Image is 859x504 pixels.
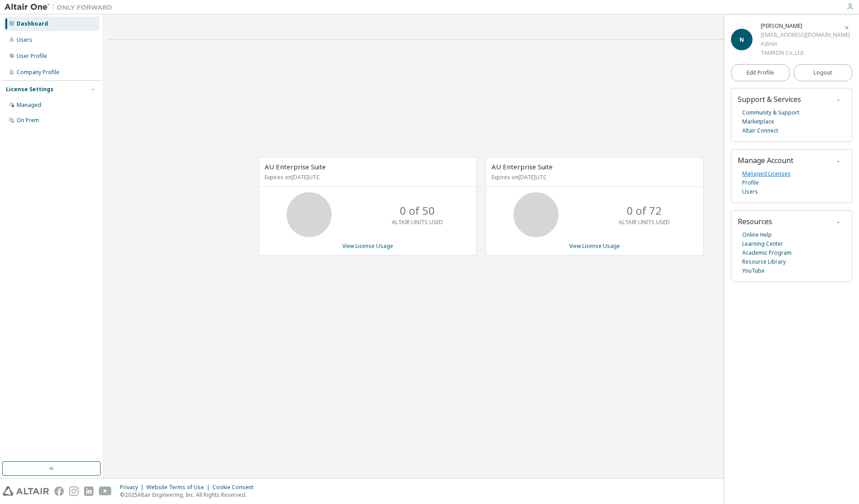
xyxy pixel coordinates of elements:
a: Managed Licenses [742,169,791,178]
a: Online Help [742,230,772,239]
div: Dashboard [17,20,48,27]
a: Edit Profile [731,64,790,81]
p: 0 of 50 [400,203,435,218]
span: Manage Account [738,155,793,165]
div: User Profile [17,53,47,60]
a: YouTube [742,266,765,275]
span: Edit Profile [747,69,774,76]
img: linkedin.svg [84,486,93,496]
span: AU Enterprise Suite [265,162,326,171]
img: altair_logo.svg [3,486,49,496]
span: Resources [738,217,772,226]
a: Profile [742,178,759,187]
div: Cookie Consent [213,484,259,491]
div: License Settings [6,86,53,93]
div: Company Profile [17,69,59,76]
div: [EMAIL_ADDRESS][DOMAIN_NAME] [761,31,850,40]
span: AU Enterprise Suite [491,162,553,171]
p: © 2025 Altair Engineering, Inc. All Rights Reserved. [120,491,259,499]
div: Users [17,36,32,44]
a: Community & Support [742,108,799,117]
a: Learning Center [742,239,783,248]
div: Privacy [120,484,146,491]
img: instagram.svg [69,486,79,496]
div: Website Terms of Use [146,484,213,491]
a: Resource Library [742,257,786,266]
img: Altair One [4,3,117,12]
p: ALTAIR UNITS USED [619,218,670,226]
p: ALTAIR UNITS USED [392,218,443,226]
a: Marketplace [742,117,774,126]
div: On Prem [17,117,39,124]
a: Academic Program [742,248,792,257]
img: youtube.svg [99,486,112,496]
span: Support & Services [738,94,801,104]
p: Expires on [DATE] UTC [491,173,695,181]
p: 0 of 72 [627,203,662,218]
p: Expires on [DATE] UTC [265,173,469,181]
div: TAMRON Co.,Ltd. [761,49,850,57]
div: Admin [761,40,850,49]
div: Naoyuki Sato [761,22,850,31]
button: Logout [794,64,853,81]
span: Logout [814,68,832,77]
a: View License Usage [569,242,620,250]
a: View License Usage [342,242,393,250]
div: Managed [17,102,41,109]
a: Users [742,187,758,196]
a: Altair Connect [742,126,778,135]
img: facebook.svg [54,486,64,496]
span: N [739,36,744,44]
